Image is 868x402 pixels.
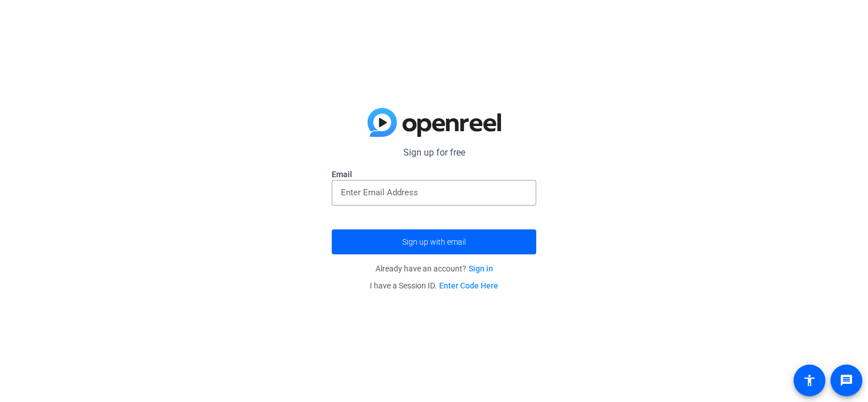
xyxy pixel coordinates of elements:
mat-icon: accessibility [803,374,816,387]
a: Sign in [469,264,493,273]
mat-icon: message [840,374,853,387]
span: Already have an account? [375,264,493,273]
input: Enter Email Address [341,186,527,199]
a: Enter Code Here [439,281,498,290]
label: Email [332,169,536,180]
span: I have a Session ID. [370,281,498,290]
p: Sign up for free [332,146,536,160]
button: Sign up with email [332,229,536,254]
img: blue-gradient.svg [368,108,501,137]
